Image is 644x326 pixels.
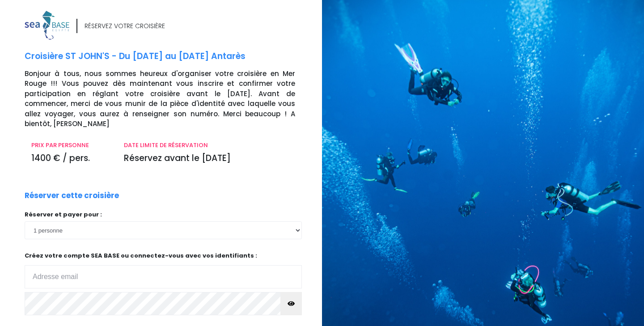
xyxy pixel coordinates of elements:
input: Adresse email [25,265,302,288]
img: logo_color1.png [25,11,69,40]
p: Bonjour à tous, nous sommes heureux d'organiser votre croisière en Mer Rouge !!! Vous pouvez dès ... [25,69,315,129]
div: RÉSERVEZ VOTRE CROISIÈRE [85,21,165,31]
p: Réserver cette croisière [25,190,119,202]
p: Croisière ST JOHN'S - Du [DATE] au [DATE] Antarès [25,50,315,63]
p: Réserver et payer pour : [25,210,302,219]
p: DATE LIMITE DE RÉSERVATION [124,141,295,150]
p: 1400 € / pers. [31,152,110,165]
p: PRIX PAR PERSONNE [31,141,110,150]
p: Réservez avant le [DATE] [124,152,295,165]
p: Créez votre compte SEA BASE ou connectez-vous avec vos identifiants : [25,251,302,288]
